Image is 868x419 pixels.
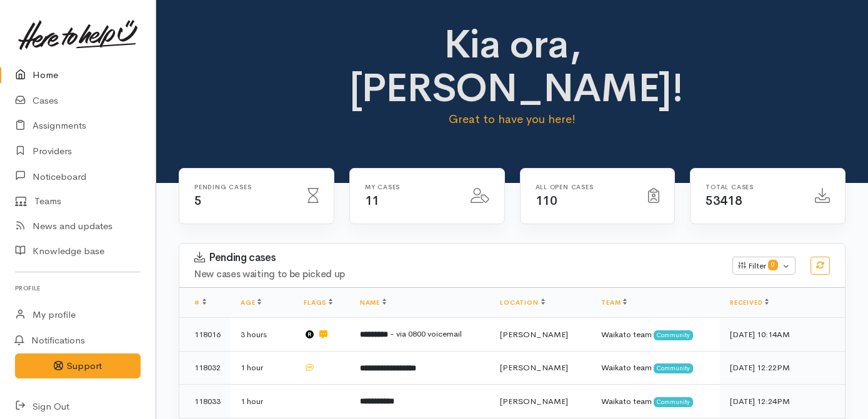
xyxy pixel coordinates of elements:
[720,385,845,418] td: [DATE] 12:24PM
[720,318,845,352] td: [DATE] 10:14AM
[15,280,141,297] h6: Profile
[241,298,261,307] a: Age
[390,328,462,339] span: - via 0800 voicemail
[365,184,456,190] h6: My cases
[536,193,557,209] span: 110
[231,385,294,418] td: 1 hour
[500,362,568,373] span: [PERSON_NAME]
[349,22,676,111] h1: Kia ora, [PERSON_NAME]!
[304,298,332,307] a: Flags
[349,111,676,128] p: Great to have you here!
[706,193,742,209] span: 53418
[360,298,386,307] a: Name
[720,351,845,385] td: [DATE] 12:22PM
[654,397,693,407] span: Community
[536,184,634,190] h6: All Open cases
[194,298,206,307] a: #
[654,363,693,373] span: Community
[730,298,769,307] a: Received
[768,260,778,270] span: 0
[194,184,292,190] h6: Pending cases
[194,252,717,264] h3: Pending cases
[194,193,202,209] span: 5
[179,351,231,385] td: 118032
[365,193,379,209] span: 11
[591,385,720,418] td: Waikato team
[591,351,720,385] td: Waikato team
[732,257,796,275] button: Filter0
[500,329,568,340] span: [PERSON_NAME]
[15,353,141,379] button: Support
[591,318,720,352] td: Waikato team
[706,184,800,190] h6: Total cases
[179,385,231,418] td: 118033
[654,330,693,340] span: Community
[194,269,717,280] h4: New cases waiting to be picked up
[179,318,231,352] td: 118016
[231,351,294,385] td: 1 hour
[500,396,568,407] span: [PERSON_NAME]
[601,298,627,307] a: Team
[500,298,544,307] a: Location
[231,318,294,352] td: 3 hours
